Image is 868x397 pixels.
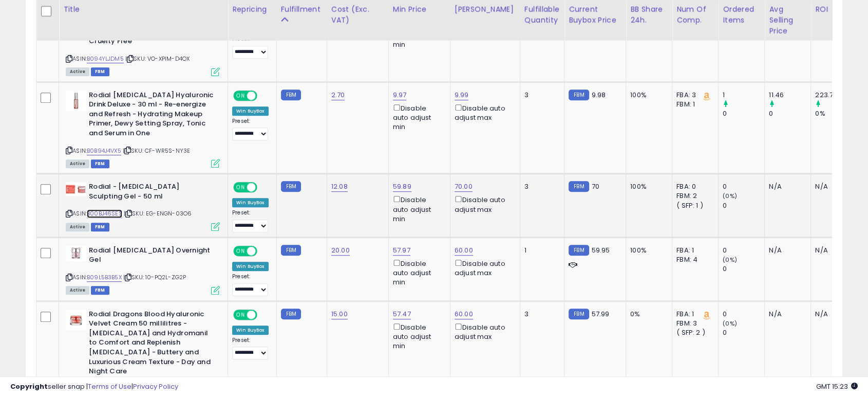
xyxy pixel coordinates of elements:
[281,89,301,100] small: FBM
[723,319,737,328] small: (0%)
[123,273,186,281] span: | SKU: 10-PQ2L-ZG2P
[331,309,348,319] a: 15.00
[676,255,710,264] div: FBM: 4
[769,109,810,118] div: 0
[66,246,220,294] div: ASIN:
[455,182,473,192] a: 70.00
[455,258,512,278] div: Disable auto adjust max
[676,319,710,328] div: FBM: 3
[524,310,556,319] div: 3
[63,4,223,15] div: Title
[630,4,668,26] div: BB Share 24h.
[815,109,857,118] div: 0%
[281,4,323,15] div: Fulfillment
[769,4,806,37] div: Avg Selling Price
[256,246,272,255] span: OFF
[281,309,301,319] small: FBM
[769,91,810,100] div: 11.46
[89,310,214,379] b: Rodial Dragons Blood Hyaluronic Velvet Cream 50 millilitres - [MEDICAL_DATA] and Hydromanil to Co...
[455,245,473,256] a: 60.00
[676,191,710,201] div: FBM: 2
[256,310,272,319] span: OFF
[281,181,301,192] small: FBM
[723,328,764,337] div: 0
[815,182,849,191] div: N/A
[232,337,269,360] div: Preset:
[232,273,269,296] div: Preset:
[331,182,348,192] a: 12.08
[232,35,269,59] div: Preset:
[393,258,442,287] div: Disable auto adjust min
[66,286,89,295] span: All listings currently available for purchase on Amazon
[66,8,220,75] div: ASIN:
[524,91,556,100] div: 3
[66,310,86,330] img: 31Qol0fTlsL._SL40_.jpg
[769,182,803,191] div: N/A
[10,382,48,391] strong: Copyright
[89,246,214,267] b: Rodial [MEDICAL_DATA] Overnight Gel
[234,183,247,192] span: ON
[88,382,131,391] a: Terms of Use
[256,183,272,192] span: OFF
[91,67,109,76] span: FBM
[723,182,764,191] div: 0
[91,286,109,295] span: FBM
[393,102,442,132] div: Disable auto adjust min
[815,91,857,100] div: 223.7%
[89,91,214,141] b: Rodial [MEDICAL_DATA] Hyaluronic Drink Deluxe - 30 ml - Re-energize and Refresh - Hydrating Makeu...
[769,310,803,319] div: N/A
[524,182,556,191] div: 3
[569,181,589,192] small: FBM
[815,4,853,15] div: ROI
[455,321,512,341] div: Disable auto adjust max
[630,91,664,100] div: 100%
[816,382,858,391] span: 2025-10-12 15:23 GMT
[66,246,86,261] img: 31EAp1jkqzL._SL40_.jpg
[723,192,737,200] small: (0%)
[592,245,610,255] span: 59.95
[524,246,556,255] div: 1
[89,182,214,204] b: Rodial - [MEDICAL_DATA] Sculpting Gel - 50 ml
[87,55,124,63] a: B094YLJDM5
[569,245,589,256] small: FBM
[133,382,178,391] a: Privacy Policy
[393,321,442,351] div: Disable auto adjust min
[723,91,764,100] div: 1
[723,109,764,118] div: 0
[393,4,446,15] div: Min Price
[123,147,190,155] span: | SKU: CF-WR5S-NY3E
[524,4,560,26] div: Fulfillable Quantity
[676,201,710,210] div: ( SFP: 1 )
[723,310,764,319] div: 0
[630,182,664,191] div: 100%
[723,256,737,264] small: (0%)
[87,147,121,155] a: B0B94J4VX5
[234,246,247,255] span: ON
[455,90,469,100] a: 9.99
[66,67,89,76] span: All listings currently available for purchase on Amazon
[455,309,473,319] a: 60.00
[676,246,710,255] div: FBA: 1
[630,246,664,255] div: 100%
[676,4,714,26] div: Num of Comp.
[234,310,247,319] span: ON
[592,309,610,319] span: 57.99
[125,55,190,63] span: | SKU: VO-XPIM-D4OX
[234,91,247,100] span: ON
[815,310,849,319] div: N/A
[455,194,512,214] div: Disable auto adjust max
[232,4,272,15] div: Repricing
[592,182,599,191] span: 70
[592,90,606,100] span: 9.98
[124,209,192,218] span: | SKU: EG-ENGN-03O6
[232,209,269,232] div: Preset:
[91,159,109,168] span: FBM
[723,201,764,210] div: 0
[723,246,764,255] div: 0
[66,223,89,231] span: All listings currently available for purchase on Amazon
[676,310,710,319] div: FBA: 1
[676,100,710,109] div: FBM: 1
[455,102,512,122] div: Disable auto adjust max
[87,273,122,282] a: B09L5B3B5X
[393,90,407,100] a: 9.97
